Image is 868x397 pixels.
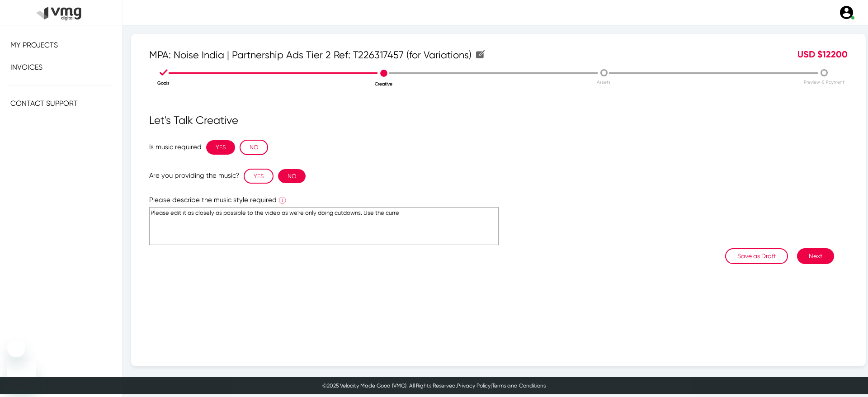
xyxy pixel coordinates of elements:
[494,79,714,85] p: Assets
[149,112,848,128] p: Let's Talk Creative
[149,171,306,180] span: Are you providing the music?
[10,63,42,71] span: Invoices
[457,383,491,389] a: Privacy Policy
[797,248,834,264] button: Next
[149,195,848,207] p: Please describe the music style required
[54,80,274,86] p: Goals
[240,140,268,155] button: NO
[10,99,78,108] span: Contact Support
[797,49,822,60] span: USD $
[676,47,854,62] div: 12200
[274,80,494,87] p: Creative
[10,41,58,49] span: My Projects
[149,47,485,62] span: MPA: Noise India | Partnership Ads Tier 2 Ref: T226317457 (for Variations)
[149,143,268,151] span: Is music required
[476,50,485,58] img: create.svg
[839,5,854,20] img: user
[206,140,235,155] button: YES
[7,339,25,357] iframe: Close message
[278,169,306,184] button: NO
[7,361,36,390] iframe: Button to launch messaging window
[279,197,286,204] img: info_outline_icon.svg
[833,5,859,20] a: user
[244,169,274,184] button: YES
[725,248,788,264] button: Save as Draft
[492,383,546,389] a: Terms and Conditions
